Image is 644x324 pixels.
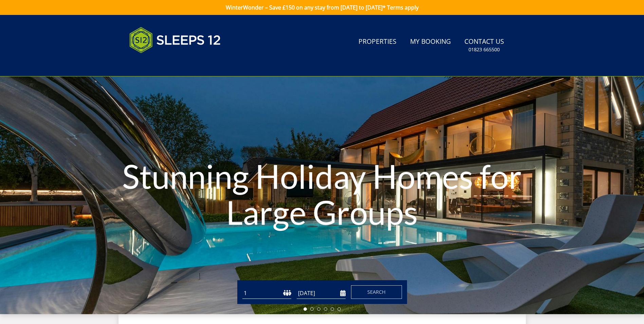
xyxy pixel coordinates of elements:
a: My Booking [407,34,454,50]
iframe: Customer reviews powered by Trustpilot [126,61,197,67]
a: Properties [356,34,399,50]
span: Search [367,289,386,295]
button: Search [351,285,402,299]
img: Sleeps 12 [129,23,221,57]
a: Contact Us01823 665500 [462,34,507,56]
small: 01823 665500 [468,46,500,53]
h1: Stunning Holiday Homes for Large Groups [97,145,548,244]
input: Arrival Date [297,288,346,299]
